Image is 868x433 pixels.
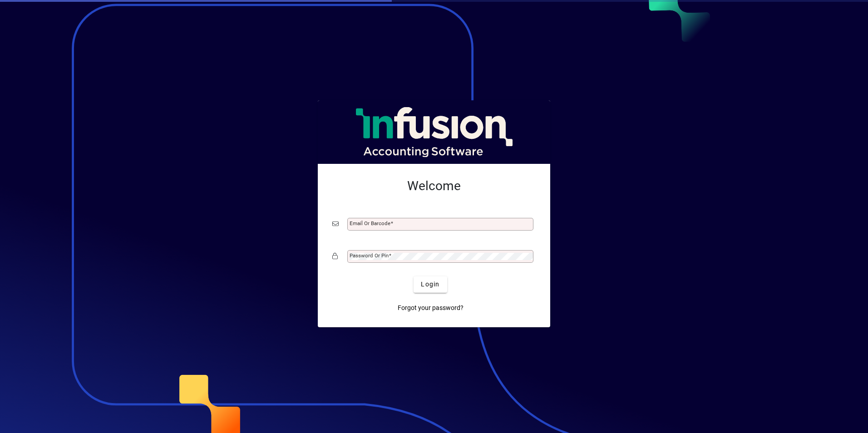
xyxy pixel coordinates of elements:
[394,300,467,316] a: Forgot your password?
[414,276,447,293] button: Login
[350,252,389,259] mat-label: Password or Pin
[332,178,536,194] h2: Welcome
[398,303,464,313] span: Forgot your password?
[350,220,390,226] mat-label: Email or Barcode
[421,280,439,289] span: Login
